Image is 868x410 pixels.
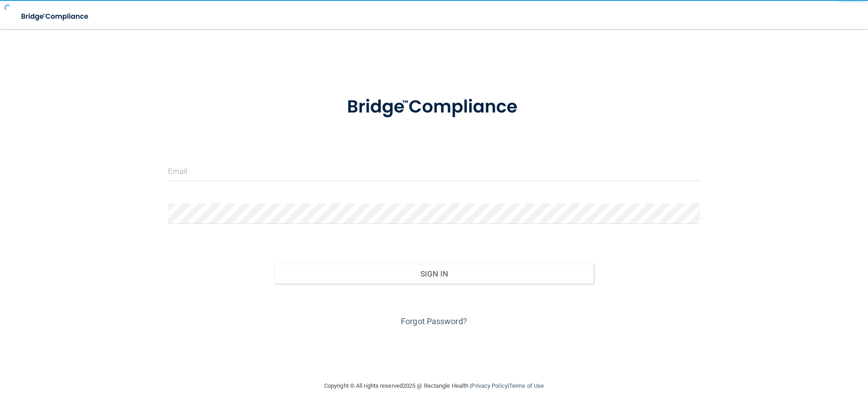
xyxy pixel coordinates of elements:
img: bridge_compliance_login_screen.278c3ca4.svg [328,84,540,131]
a: Privacy Policy [471,382,507,389]
img: bridge_compliance_login_screen.278c3ca4.svg [14,7,97,26]
div: Copyright © All rights reserved 2025 @ Rectangle Health | | [268,371,600,400]
a: Terms of Use [509,382,544,389]
a: Forgot Password? [401,316,467,326]
button: Sign In [274,264,594,284]
input: Email [168,161,700,181]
